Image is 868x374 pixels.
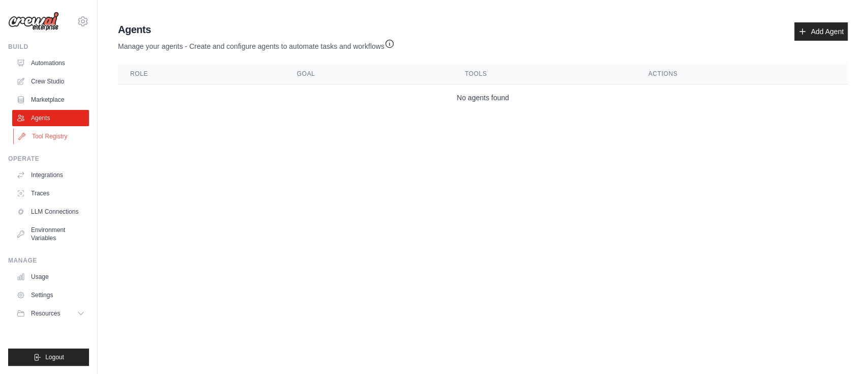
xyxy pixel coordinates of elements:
a: Settings [12,287,89,303]
a: Tool Registry [13,128,90,145]
h2: Agents [118,22,395,37]
span: Logout [45,353,64,361]
button: Resources [12,305,89,322]
a: LLM Connections [12,204,89,220]
th: Role [118,64,285,84]
a: Add Agent [794,22,848,41]
div: Operate [8,155,89,163]
a: Environment Variables [12,222,89,246]
a: Integrations [12,167,89,183]
div: Build [8,43,89,51]
a: Automations [12,55,89,71]
a: Marketplace [12,92,89,108]
div: Manage [8,256,89,265]
span: Resources [31,309,60,318]
a: Crew Studio [12,73,89,90]
th: Tools [453,64,636,84]
a: Usage [12,269,89,285]
th: Actions [636,64,848,84]
a: Agents [12,110,89,126]
td: No agents found [118,84,848,111]
th: Goal [285,64,453,84]
img: Logo [8,12,59,31]
a: Traces [12,185,89,202]
button: Logout [8,349,89,366]
p: Manage your agents - Create and configure agents to automate tasks and workflows [118,37,395,51]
